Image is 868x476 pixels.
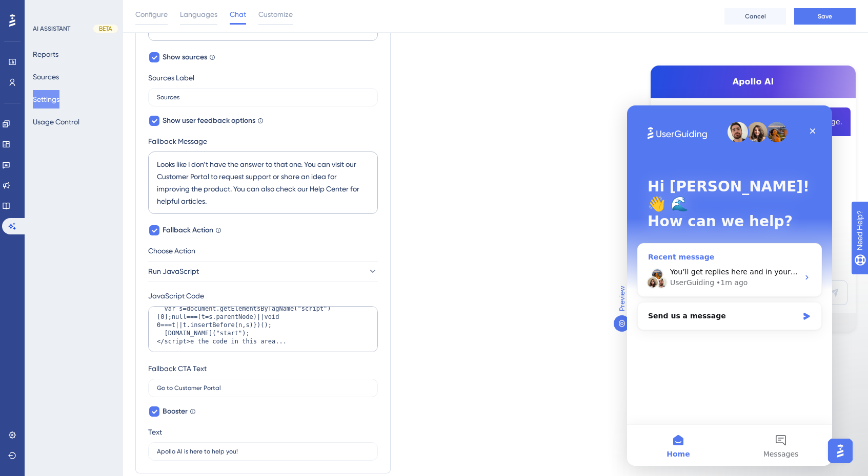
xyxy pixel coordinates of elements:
div: Text [148,426,162,438]
span: Show sources [163,51,207,63]
button: Settings [33,90,59,109]
span: Need Help? [24,3,64,15]
span: Customize [258,8,293,20]
input: Talk to a person [157,384,369,392]
div: Send us a message [21,205,171,216]
span: Booster [163,405,188,418]
span: Save [818,12,832,20]
button: Usage Control [33,113,79,131]
span: Choose Action [148,245,195,257]
button: Messages [103,319,205,360]
span: Apollo AI [675,76,831,88]
div: UserGuiding [43,172,87,183]
div: • 1m ago [89,172,120,183]
span: Preview [616,286,628,311]
button: Sources [33,68,59,86]
label: JavaScript Code [148,290,378,302]
span: Run JavaScript [148,265,199,277]
button: Run JavaScript [148,261,378,282]
iframe: UserGuiding AI Assistant Launcher [825,436,856,466]
textarea: Looks like I don’t have the answer to that one. You can visit our Customer Portal to request supp... [148,152,378,214]
span: Chat [230,8,246,20]
span: Languages [180,8,217,20]
span: Show user feedback options [163,115,255,127]
iframe: Intercom live chat [627,105,832,466]
input: Sources [157,94,369,101]
input: AI Assistant is here to help you! [157,448,369,455]
span: Home [39,345,63,352]
span: Fallback Action [163,224,213,236]
button: Reports [33,45,58,63]
span: Messages [136,345,172,352]
button: Save [794,8,856,25]
div: Send Message [829,288,839,298]
button: Cancel [724,8,786,25]
span: Configure [135,8,168,20]
div: AI ASSISTANT [33,25,70,33]
div: Close [176,16,195,35]
div: BETA [93,25,118,33]
label: Fallback Message [148,135,378,147]
span: You’ll get replies here and in your email: ✉️ [EMAIL_ADDRESS][DOMAIN_NAME] Our usual reply time 🕒... [43,162,467,170]
textarea: Copy and past<script> (()=>{"use strict";var t,e={appId:"1dn7h3ql5j",v:2,q:[],call:function() {th... [148,306,378,352]
div: Sources Label [148,72,194,84]
div: Send us a message [10,197,195,225]
div: Fallback CTA Text [148,362,207,375]
span: Cancel [745,12,766,20]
